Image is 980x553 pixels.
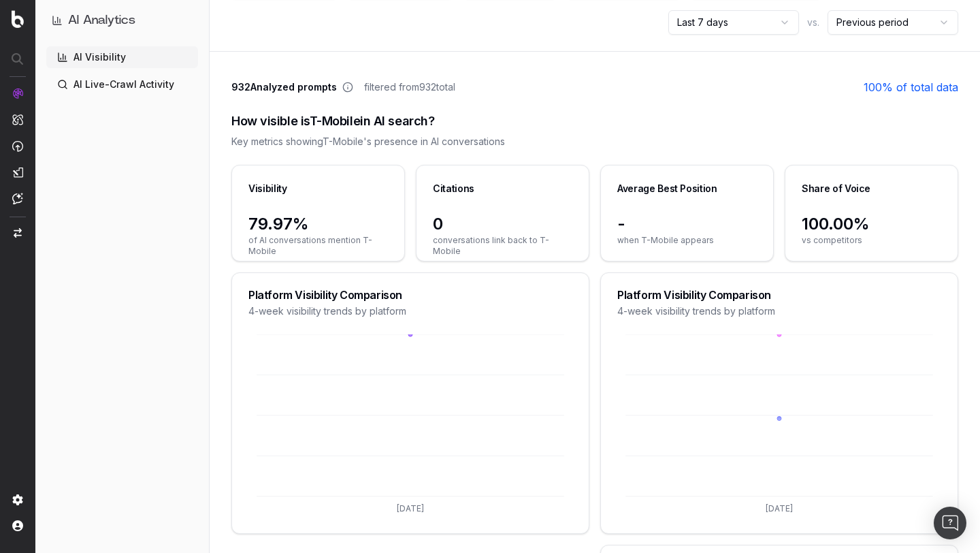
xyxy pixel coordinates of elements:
[617,182,717,195] div: Average Best Position
[934,507,966,539] div: Open Intercom Messenger
[433,182,474,195] div: Citations
[807,16,819,29] span: vs.
[68,11,135,30] h1: AI Analytics
[12,10,24,28] img: Botify logo
[433,213,572,235] span: 0
[617,304,941,318] div: 4-week visibility trends by platform
[802,235,941,246] span: vs competitors
[231,135,958,148] div: Key metrics showing T-Mobile 's presence in AI conversations
[864,79,958,95] a: 100% of total data
[617,235,757,246] span: when T-Mobile appears
[231,112,958,131] div: How visible is T-Mobile in AI search?
[248,304,572,318] div: 4-week visibility trends by platform
[766,503,793,513] tspan: [DATE]
[12,114,23,125] img: Intelligence
[12,167,23,178] img: Studio
[12,193,23,204] img: Assist
[46,74,198,95] a: AI Live-Crawl Activity
[617,213,757,235] span: -
[12,494,23,505] img: Setting
[802,182,870,195] div: Share of Voice
[617,289,941,300] div: Platform Visibility Comparison
[248,235,388,257] span: of AI conversations mention T-Mobile
[14,228,22,238] img: Switch project
[433,235,572,257] span: conversations link back to T-Mobile
[248,289,572,300] div: Platform Visibility Comparison
[231,80,337,94] span: 932 Analyzed prompts
[802,213,941,235] span: 100.00%
[248,182,287,195] div: Visibility
[248,213,388,235] span: 79.97%
[12,520,23,531] img: My account
[364,80,455,94] span: filtered from 932 total
[52,11,193,30] button: AI Analytics
[12,140,23,152] img: Activation
[397,503,424,513] tspan: [DATE]
[12,88,23,99] img: Analytics
[46,46,198,68] a: AI Visibility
